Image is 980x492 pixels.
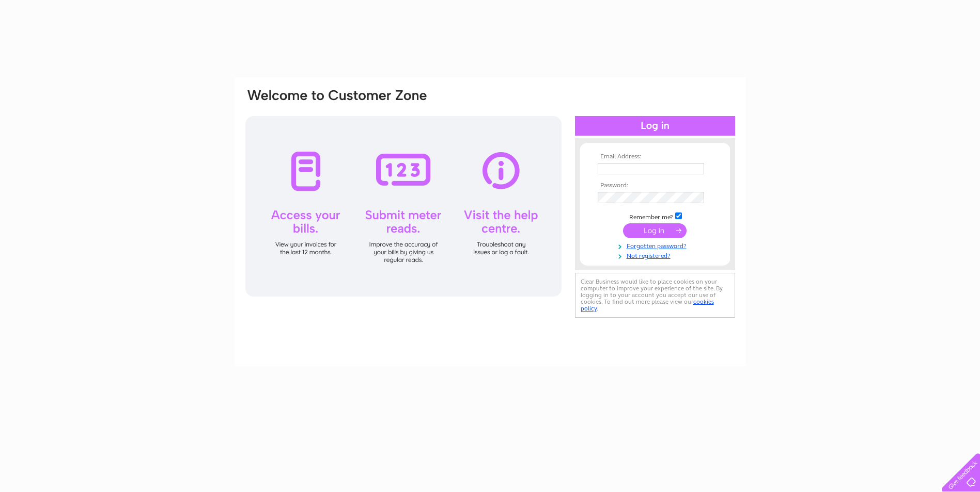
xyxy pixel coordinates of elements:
[598,240,715,250] a: Forgotten password?
[595,182,715,189] th: Password:
[581,298,714,312] a: cookies policy
[595,153,715,160] th: Email Address:
[598,250,715,260] a: Not registered?
[595,211,715,221] td: Remember me?
[623,223,687,238] input: Submit
[575,273,735,318] div: Clear Business would like to place cookies on your computer to improve your experience of the sit...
